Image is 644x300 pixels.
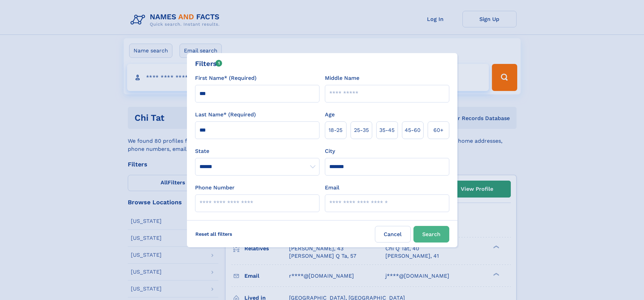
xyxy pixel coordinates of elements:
[325,147,335,155] label: City
[354,126,369,134] span: 25‑35
[195,111,256,119] label: Last Name* (Required)
[325,74,359,82] label: Middle Name
[379,126,395,134] span: 35‑45
[191,226,237,242] label: Reset all filters
[329,126,342,134] span: 18‑25
[413,226,449,243] button: Search
[195,59,222,69] div: Filters
[375,226,411,243] label: Cancel
[325,184,339,192] label: Email
[325,111,335,119] label: Age
[433,126,444,134] span: 60+
[195,74,257,82] label: First Name* (Required)
[195,184,235,192] label: Phone Number
[195,147,319,155] label: State
[405,126,421,134] span: 45‑60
